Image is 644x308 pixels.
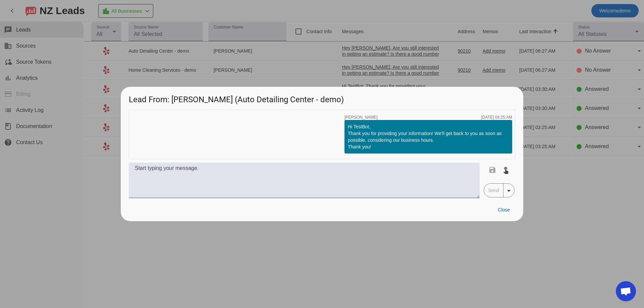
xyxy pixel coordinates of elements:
[492,204,515,216] button: Close
[505,187,513,195] mat-icon: arrow_drop_down
[348,123,509,150] div: Hi TestBot, Thank you for providing your information! We'll get back to you as soon as possible, ...
[481,115,512,119] div: [DATE] 03:25:AM
[502,166,510,174] mat-icon: touch_app
[344,115,378,119] span: [PERSON_NAME]
[121,87,523,109] h1: Lead From: [PERSON_NAME] (Auto Detailing Center - demo)
[616,281,636,301] div: Open chat
[498,207,510,212] span: Close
